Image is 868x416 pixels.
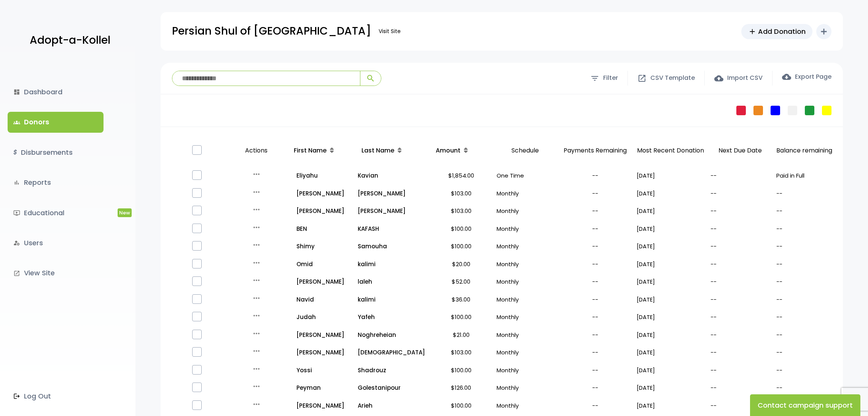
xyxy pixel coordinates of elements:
[560,276,631,287] p: --
[291,294,352,305] a: Navid
[358,241,425,251] a: Samouha
[13,179,20,186] i: bar_chart
[358,383,425,393] a: Golestanipour
[758,26,806,37] span: Add Donation
[358,347,425,357] a: [DEMOGRAPHIC_DATA]
[497,400,554,411] p: Monthly
[291,170,352,181] a: Eliyahu
[710,276,770,287] p: --
[358,170,425,181] a: Kavian
[291,224,352,234] a: BEN
[710,365,770,375] p: --
[497,276,554,287] p: Monthly
[358,400,425,411] a: Arieh
[172,22,371,41] p: Persian Shul of [GEOGRAPHIC_DATA]
[291,188,352,198] a: [PERSON_NAME]
[637,206,704,216] p: [DATE]
[8,203,104,223] a: ondemand_videoEducationalNew
[776,206,832,216] p: --
[603,73,618,84] span: Filter
[252,311,261,320] i: more_horiz
[432,259,491,269] p: $20.00
[776,330,832,340] p: --
[358,259,425,269] p: kalimi
[637,276,704,287] p: [DATE]
[637,400,704,411] p: [DATE]
[497,170,554,181] p: One Time
[560,330,631,340] p: --
[358,276,425,287] a: laleh
[727,73,763,84] span: Import CSV
[358,330,425,340] a: Noghreheian
[710,347,770,357] p: --
[776,276,832,287] p: --
[710,206,770,216] p: --
[497,224,554,234] p: Monthly
[432,312,491,322] p: $100.00
[776,383,832,393] p: --
[358,312,425,322] a: Yafeh
[252,258,261,267] i: more_horiz
[497,241,554,251] p: Monthly
[560,312,631,322] p: --
[432,188,491,198] p: $103.00
[497,365,554,375] p: Monthly
[294,146,326,155] span: First Name
[252,223,261,232] i: more_horiz
[358,365,425,375] p: Shadrouz
[291,276,352,287] a: [PERSON_NAME]
[710,400,770,411] p: --
[637,145,704,156] p: Most Recent Donation
[291,330,352,340] a: [PERSON_NAME]
[497,188,554,198] p: Monthly
[8,263,104,283] a: launchView Site
[30,31,110,50] p: Adopt-a-Kollel
[291,312,352,322] a: Judah
[497,294,554,305] p: Monthly
[291,241,352,251] a: Shimy
[436,146,460,155] span: Amount
[776,259,832,269] p: --
[637,259,704,269] p: [DATE]
[590,74,599,83] span: filter_list
[432,383,491,393] p: $126.00
[358,188,425,198] a: [PERSON_NAME]
[637,347,704,357] p: [DATE]
[8,82,104,102] a: dashboardDashboard
[291,383,352,393] a: Peyman
[497,259,554,269] p: Monthly
[13,89,20,95] i: dashboard
[637,383,704,393] p: [DATE]
[816,24,831,39] button: add
[252,276,261,285] i: more_horiz
[252,187,261,197] i: more_horiz
[358,294,425,305] p: kalimi
[362,146,394,155] span: Last Name
[291,347,352,357] a: [PERSON_NAME]
[560,259,631,269] p: --
[118,208,132,217] span: New
[252,329,261,338] i: more_horiz
[291,206,352,216] p: [PERSON_NAME]
[291,400,352,411] p: [PERSON_NAME]
[291,365,352,375] a: Yossi
[360,71,381,86] button: search
[776,312,832,322] p: --
[291,259,352,269] a: Omid
[497,206,554,216] p: Monthly
[432,276,491,287] p: $52.00
[497,347,554,357] p: Monthly
[776,347,832,357] p: --
[560,224,631,234] p: --
[432,170,491,181] p: $1,854.00
[8,172,104,193] a: bar_chartReports
[710,383,770,393] p: --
